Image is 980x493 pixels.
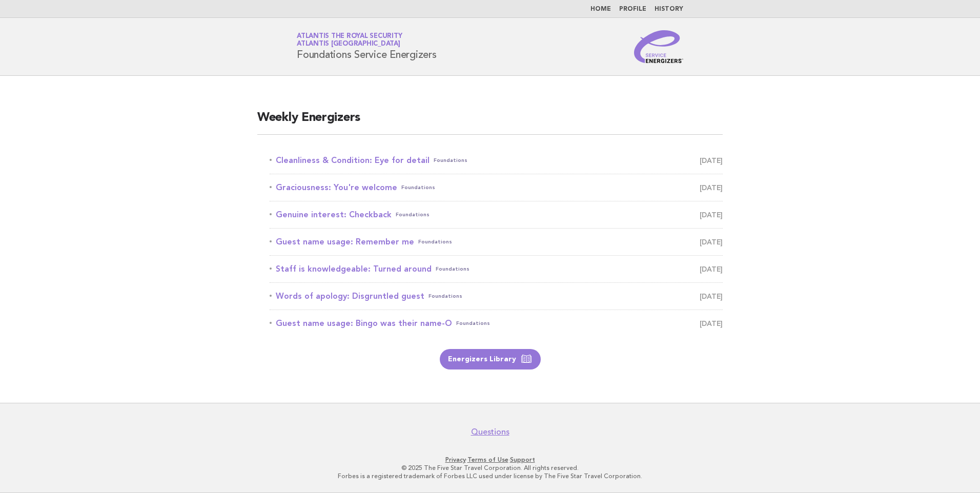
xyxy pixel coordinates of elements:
[418,235,452,249] span: Foundations
[396,208,430,222] span: Foundations
[434,153,467,168] span: Foundations
[510,456,535,463] a: Support
[471,427,509,437] a: Questions
[270,235,723,249] a: Guest name usage: Remember meFoundations [DATE]
[590,6,611,12] a: Home
[700,180,723,195] span: [DATE]
[270,153,723,168] a: Cleanliness & Condition: Eye for detailFoundations [DATE]
[700,153,723,168] span: [DATE]
[619,6,646,12] a: Profile
[700,262,723,276] span: [DATE]
[270,180,723,195] a: Graciousness: You're welcomeFoundations [DATE]
[176,472,804,480] p: Forbes is a registered trademark of Forbes LLC used under license by The Five Star Travel Corpora...
[297,33,437,60] h1: Foundations Service Energizers
[176,464,804,472] p: © 2025 The Five Star Travel Corporation. All rights reserved.
[257,110,723,135] h2: Weekly Energizers
[440,349,541,369] a: Energizers Library
[176,456,804,464] p: · ·
[445,456,466,463] a: Privacy
[436,262,469,276] span: Foundations
[634,30,683,63] img: Service Energizers
[700,316,723,331] span: [DATE]
[297,33,402,47] a: Atlantis The Royal SecurityAtlantis [GEOGRAPHIC_DATA]
[428,289,462,303] span: Foundations
[655,6,683,12] a: History
[467,456,508,463] a: Terms of Use
[456,316,490,331] span: Foundations
[700,208,723,222] span: [DATE]
[270,289,723,303] a: Words of apology: Disgruntled guestFoundations [DATE]
[401,180,435,195] span: Foundations
[700,235,723,249] span: [DATE]
[700,289,723,303] span: [DATE]
[270,316,723,331] a: Guest name usage: Bingo was their name-OFoundations [DATE]
[270,208,723,222] a: Genuine interest: CheckbackFoundations [DATE]
[297,41,400,48] span: Atlantis [GEOGRAPHIC_DATA]
[270,262,723,276] a: Staff is knowledgeable: Turned aroundFoundations [DATE]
